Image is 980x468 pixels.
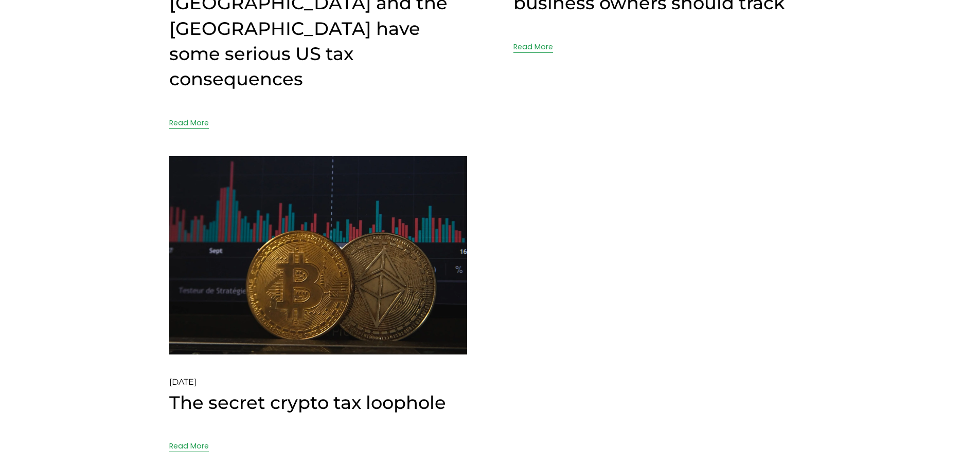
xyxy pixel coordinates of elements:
[169,96,209,130] a: Read More
[169,391,446,414] a: The secret crypto tax loophole
[169,419,209,454] a: Read More
[168,155,469,356] img: The secret crypto tax loophole
[513,20,553,54] a: Read More
[169,377,197,387] time: [DATE]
